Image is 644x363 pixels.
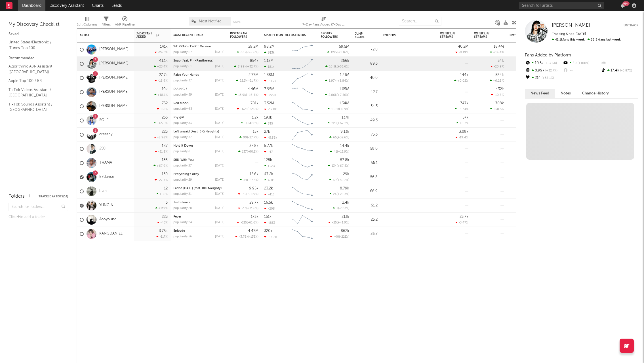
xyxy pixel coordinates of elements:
[458,45,468,48] div: 40.2M
[173,173,199,176] a: Everything's okay
[338,150,348,153] span: +13.9 %
[340,144,349,148] div: 14.4k
[173,116,224,119] div: shy girl
[99,104,129,109] a: [PERSON_NAME]
[338,164,348,168] span: +67.5 %
[164,187,168,190] div: 12
[162,87,168,91] div: 19k
[248,79,258,83] span: -21.7 %
[173,79,192,82] div: popularity: 37
[264,93,276,97] div: -222k
[355,145,378,152] div: 59.0
[525,60,563,67] div: 10.5k
[525,89,555,98] button: News Feed
[99,75,129,80] a: [PERSON_NAME]
[342,116,349,119] div: 137k
[541,77,554,80] span: +38.1 %
[77,21,97,28] div: Edit Columns
[162,116,168,119] div: 235
[624,23,638,28] button: Untrack
[99,175,114,180] a: 87dance
[459,130,468,134] div: 3.09k
[162,158,168,162] div: 136
[555,89,576,98] button: Notes
[173,187,222,190] a: Faded [DATE] (feat. BIG Naughty)
[238,192,258,196] div: ( )
[215,178,224,181] div: [DATE]
[338,94,348,97] span: +7.56 %
[153,164,168,168] div: +67.9 %
[525,74,563,82] div: 214
[160,45,168,48] div: 141k
[372,33,378,38] button: Filter by Jump Score
[173,88,224,91] div: D.A.N.C.E
[399,17,441,26] input: Search...
[249,144,258,148] div: 37.8k
[333,193,337,196] span: 24
[173,150,190,153] div: popularity: 8
[173,65,192,68] div: popularity: 61
[510,34,566,37] div: Notes
[290,184,315,199] svg: Chart title
[199,20,222,23] span: Most Notified
[247,122,258,125] span: +400 %
[622,1,630,6] div: 99 +
[155,178,168,182] div: -27.4 %
[39,195,68,198] button: Tracked Artists(14)
[355,89,378,96] div: 42.7
[552,32,586,36] span: Tracking Since: [DATE]
[99,61,129,66] a: [PERSON_NAME]
[247,193,258,196] span: -9.09 %
[248,150,258,153] span: -60.1 %
[264,116,272,119] div: 193k
[155,50,168,54] div: -24.3 %
[329,178,349,182] div: ( )
[173,59,224,62] div: Soap (feat. PinkPantheress)
[238,150,258,153] div: ( )
[264,122,273,125] div: 815
[343,172,349,176] div: 29k
[621,3,625,8] button: 99+
[325,79,349,83] div: ( )
[154,121,168,125] div: +65.5 %
[474,32,495,39] span: Weekly UK Streams
[125,32,131,38] button: Filter by Artist
[77,14,97,31] div: Edit Columns
[173,144,224,147] div: Hold It Down
[498,59,504,63] div: 34k
[563,67,600,74] div: --
[264,144,273,148] div: 5.77k
[248,179,258,182] span: +145 %
[215,79,224,82] div: [DATE]
[237,50,258,54] div: ( )
[173,193,191,196] div: popularity: 31
[9,31,68,38] div: Saved
[327,50,349,54] div: ( )
[173,51,192,54] div: popularity: 67
[321,32,341,39] div: Spotify Followers
[173,136,192,139] div: popularity: 37
[162,144,168,148] div: 187
[264,102,274,105] div: 3.52M
[355,103,378,110] div: 34.3
[250,172,258,176] div: 15.6k
[455,136,468,139] div: -19.4 %
[344,32,349,38] button: Filter by Spotify Followers
[236,79,258,83] div: ( )
[264,164,275,168] div: 1.33k
[355,117,378,124] div: 49.3
[264,158,272,162] div: 128k
[173,164,192,167] div: popularity: 27
[173,215,181,218] a: Fever
[290,170,315,184] svg: Chart title
[249,187,258,190] div: 9.95k
[337,79,348,83] span: +3.84 %
[460,73,468,77] div: 144k
[264,51,275,54] div: 613k
[173,33,216,37] div: Most Recent Track
[99,231,123,236] a: KANGDANIEL
[173,130,219,133] a: Left unsaid (Feat. BIG Naughty)
[290,142,315,156] svg: Chart title
[173,130,224,133] div: Left unsaid (Feat. BIG Naughty)
[328,164,349,168] div: ( )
